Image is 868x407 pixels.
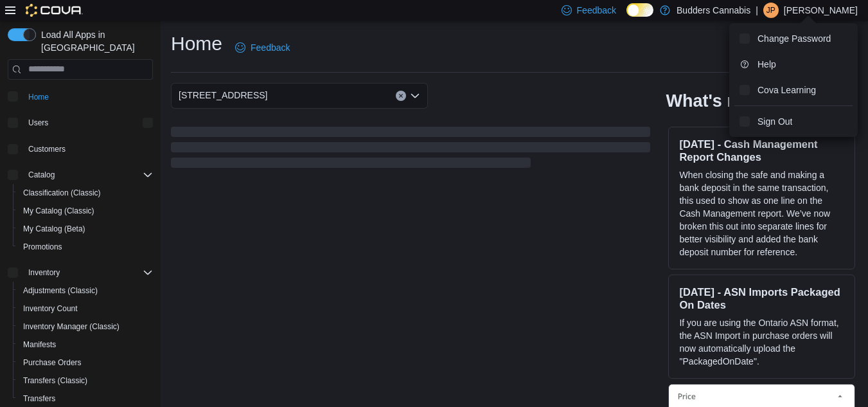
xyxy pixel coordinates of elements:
button: Users [23,115,53,131]
button: Catalog [23,167,60,183]
a: Adjustments (Classic) [18,283,103,298]
a: Promotions [18,239,67,255]
span: Inventory Manager (Classic) [18,319,153,334]
span: Load All Apps in [GEOGRAPHIC_DATA] [36,28,153,54]
p: [PERSON_NAME] [784,3,858,18]
button: Sign Out [734,111,853,132]
span: Promotions [23,242,62,252]
span: Promotions [18,239,153,255]
span: Transfers (Classic) [18,373,153,388]
button: Inventory [3,264,158,282]
span: Feedback [577,4,616,17]
button: Clear input [396,91,406,101]
span: Home [28,92,49,102]
a: My Catalog (Beta) [18,221,91,237]
div: Jessica Patterson [763,3,779,18]
button: My Catalog (Classic) [13,202,158,220]
button: Inventory [23,265,65,280]
span: Transfers (Classic) [23,375,87,386]
a: Purchase Orders [18,355,87,370]
a: Manifests [18,337,61,352]
input: Dark Mode [626,3,653,17]
a: Classification (Classic) [18,185,106,201]
button: Open list of options [410,91,420,101]
button: My Catalog (Beta) [13,220,158,238]
span: Feedback [251,41,290,54]
span: Home [23,89,153,105]
button: Manifests [13,336,158,354]
span: Classification (Classic) [23,188,101,198]
a: Transfers [18,391,60,406]
span: Customers [28,144,66,154]
p: | [756,3,758,18]
span: Inventory [23,265,153,280]
span: My Catalog (Beta) [18,221,153,237]
span: Manifests [18,337,153,352]
button: Change Password [734,28,853,49]
span: Purchase Orders [18,355,153,370]
span: Users [23,115,153,131]
span: Sign Out [757,115,792,128]
button: Promotions [13,238,158,256]
span: Catalog [28,170,55,180]
button: Home [3,87,158,106]
span: Classification (Classic) [18,185,153,201]
p: If you are using the Ontario ASN format, the ASN Import in purchase orders will now automatically... [679,316,844,368]
span: Customers [23,141,153,157]
img: Cova [26,4,83,17]
button: Inventory Manager (Classic) [13,318,158,336]
span: Users [28,118,48,128]
span: Adjustments (Classic) [18,283,153,298]
button: Help [734,54,853,75]
span: Inventory Count [23,303,78,314]
h1: Home [171,31,222,57]
span: Catalog [23,167,153,183]
button: Inventory Count [13,300,158,318]
span: Transfers [18,391,153,406]
span: My Catalog (Classic) [23,206,94,216]
a: Feedback [230,35,295,60]
button: Cova Learning [734,80,853,100]
h3: [DATE] - ASN Imports Packaged On Dates [679,285,844,311]
span: Transfers [23,393,55,404]
span: My Catalog (Classic) [18,203,153,219]
span: Adjustments (Classic) [23,285,98,296]
span: Inventory Count [18,301,153,316]
a: Home [23,89,54,105]
h2: What's new [666,91,760,111]
span: Manifests [23,339,56,350]
span: Inventory [28,267,60,278]
a: Inventory Count [18,301,83,316]
span: Inventory Manager (Classic) [23,321,120,332]
p: Budders Cannabis [677,3,750,18]
a: Customers [23,141,71,157]
a: Transfers (Classic) [18,373,93,388]
span: Help [757,58,776,71]
a: My Catalog (Classic) [18,203,100,219]
button: Classification (Classic) [13,184,158,202]
span: Loading [171,129,650,170]
span: [STREET_ADDRESS] [179,87,267,103]
span: Change Password [757,32,831,45]
button: Transfers (Classic) [13,372,158,390]
button: Catalog [3,166,158,184]
button: Purchase Orders [13,354,158,372]
button: Customers [3,140,158,158]
a: Inventory Manager (Classic) [18,319,125,334]
span: Dark Mode [626,17,627,17]
span: Purchase Orders [23,357,82,368]
span: My Catalog (Beta) [23,224,85,234]
p: When closing the safe and making a bank deposit in the same transaction, this used to show as one... [679,168,844,258]
button: Users [3,114,158,132]
button: Adjustments (Classic) [13,282,158,300]
span: JP [766,3,775,18]
span: Cova Learning [757,84,816,96]
h3: [DATE] - Cash Management Report Changes [679,138,844,163]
